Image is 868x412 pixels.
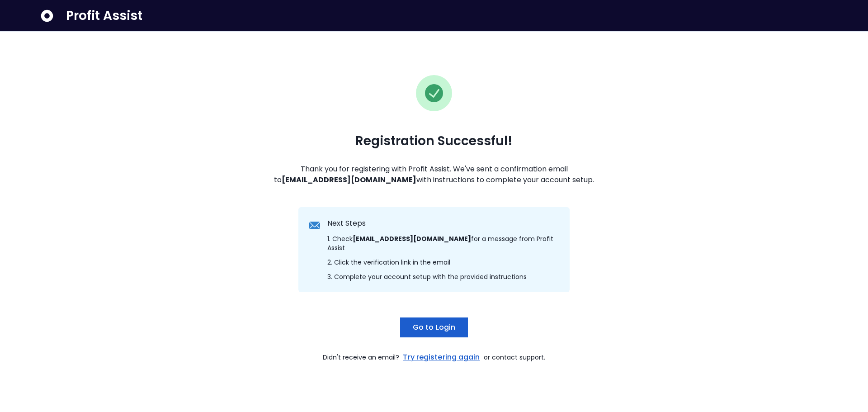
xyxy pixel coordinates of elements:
span: Registration Successful! [355,133,513,149]
a: Try registering again [401,352,481,363]
strong: [EMAIL_ADDRESS][DOMAIN_NAME] [282,175,416,185]
strong: [EMAIL_ADDRESS][DOMAIN_NAME] [353,234,471,243]
span: Thank you for registering with Profit Assist. We've sent a confirmation email to with instruction... [268,164,600,185]
span: 2. Click the verification link in the email [327,258,450,267]
span: Go to Login [413,322,455,333]
span: 1. Check for a message from Profit Assist [327,234,559,252]
span: Next Steps [327,218,366,229]
span: Profit Assist [66,8,142,24]
span: 3. Complete your account setup with the provided instructions [327,272,527,281]
span: Didn't receive an email? or contact support. [323,352,545,363]
button: Go to Login [400,317,468,337]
